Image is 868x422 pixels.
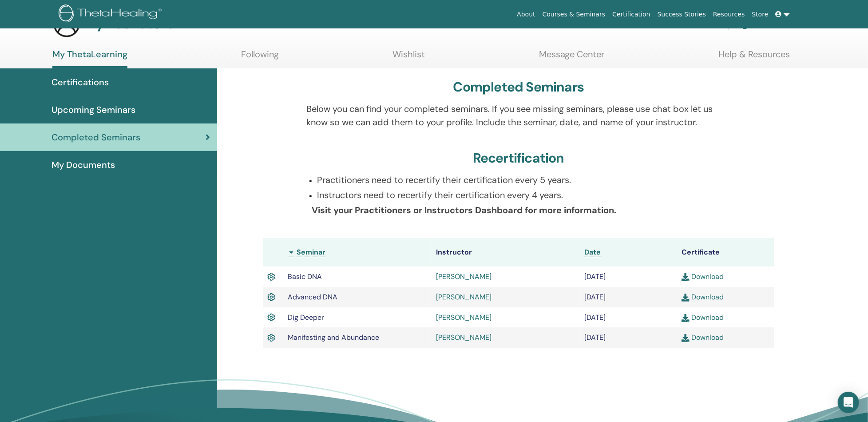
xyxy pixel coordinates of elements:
td: [DATE] [580,307,677,328]
a: [PERSON_NAME] [436,313,491,322]
img: Active Certificate [267,271,275,283]
a: Help & Resources [718,49,790,66]
p: Practitioners need to recertify their certification every 5 years. [317,173,730,187]
h3: Recertification [473,150,564,166]
td: [DATE] [580,287,677,307]
p: Below you can find your completed seminars. If you see missing seminars, please use chat box let ... [306,102,730,129]
img: download.svg [682,334,690,342]
h3: My Dashboard [84,16,175,32]
span: My Documents [52,158,115,171]
span: Basic DNA [288,272,322,281]
h3: Completed Seminars [453,79,584,95]
a: [PERSON_NAME] [436,272,491,281]
a: Success Stories [654,6,709,23]
span: Completed Seminars [52,131,140,144]
img: download.svg [682,273,690,281]
th: Instructor [432,238,580,267]
td: [DATE] [580,327,677,348]
a: Date [584,247,601,257]
b: Visit your Practitioners or Instructors Dashboard for more information. [312,204,616,216]
a: About [513,6,539,23]
a: Certification [609,6,654,23]
a: Download [682,313,724,322]
img: Active Certificate [267,291,275,303]
a: My ThetaLearning [52,49,127,68]
span: Upcoming Seminars [52,103,135,116]
img: Active Certificate [267,332,275,344]
th: Certificate [677,238,774,267]
p: Instructors need to recertify their certification every 4 years. [317,188,730,202]
a: Download [682,292,724,302]
a: Wishlist [393,49,425,66]
a: Courses & Seminars [539,6,609,23]
span: Advanced DNA [288,292,337,302]
img: download.svg [682,314,690,322]
a: Resources [709,6,749,23]
div: Open Intercom Messenger [838,392,859,413]
span: Certifications [52,76,109,89]
td: [DATE] [580,267,677,287]
a: [PERSON_NAME] [436,333,491,342]
img: Active Certificate [267,312,275,323]
a: [PERSON_NAME] [436,292,491,302]
a: Following [241,49,279,66]
a: Store [749,6,772,23]
span: Dig Deeper [288,313,324,322]
a: Download [682,272,724,281]
a: Message Center [539,49,605,66]
a: Download [682,333,724,342]
img: download.svg [682,294,690,302]
span: Manifesting and Abundance [288,333,379,342]
img: logo.png [59,4,165,24]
